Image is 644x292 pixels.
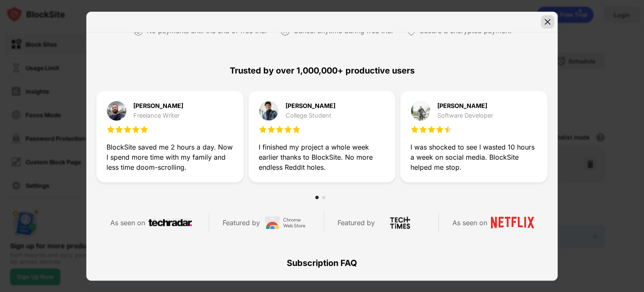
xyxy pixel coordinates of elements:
[284,125,292,134] img: star
[133,112,183,119] div: Freelance Writer
[338,217,375,229] div: Featured by
[223,217,260,229] div: Featured by
[410,142,538,172] div: I was shocked to see I wasted 10 hours a week on social media. BlockSite helped me stop.
[106,101,127,121] img: testimonial-purchase-1.jpg
[259,125,267,134] img: star
[259,101,279,121] img: testimonial-purchase-2.jpg
[110,217,145,229] div: As seen on
[275,125,284,134] img: star
[259,142,386,172] div: I finished my project a whole week earlier thanks to BlockSite. No more endless Reddit holes.
[292,125,301,134] img: star
[263,216,307,229] img: chrome-web-store-logo
[140,125,148,134] img: star
[427,125,436,134] img: star
[115,125,123,134] img: star
[96,243,548,283] div: Subscription FAQ
[419,125,427,134] img: star
[106,125,115,134] img: star
[133,103,183,109] div: [PERSON_NAME]
[452,217,487,229] div: As seen on
[437,112,493,119] div: Software Developer
[132,125,140,134] img: star
[378,216,422,229] img: tech-times
[410,125,419,134] img: star
[148,216,192,229] img: techradar
[267,125,275,134] img: star
[444,125,452,134] img: star
[436,125,444,134] img: star
[96,50,548,91] div: Trusted by over 1,000,000+ productive users
[123,125,132,134] img: star
[286,112,335,119] div: College Student
[437,103,493,109] div: [PERSON_NAME]
[410,101,431,121] img: testimonial-purchase-3.jpg
[491,216,534,229] img: netflix-logo
[286,103,335,109] div: [PERSON_NAME]
[106,142,234,172] div: BlockSite saved me 2 hours a day. Now I spend more time with my family and less time doom-scrolling.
